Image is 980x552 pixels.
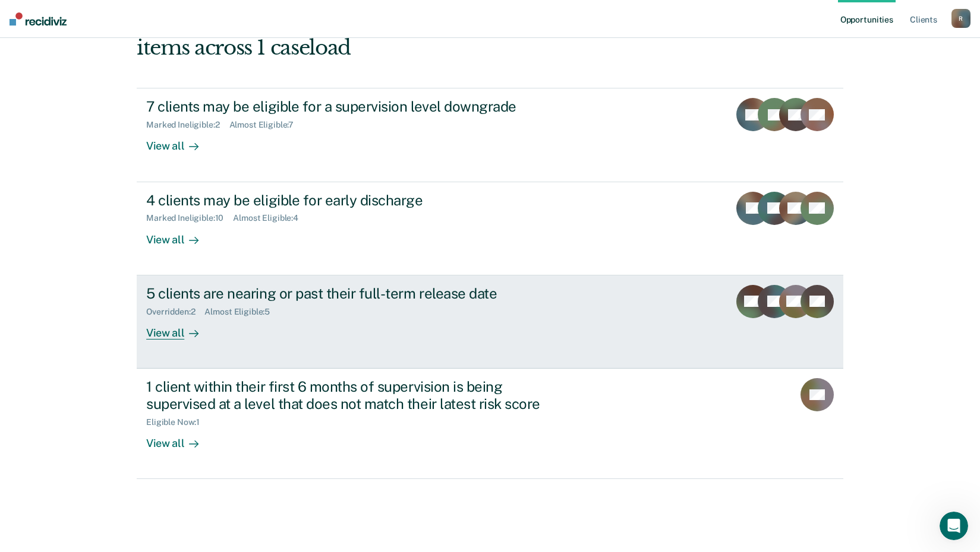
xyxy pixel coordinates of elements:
[146,378,563,413] div: 1 client within their first 6 months of supervision is being supervised at a level that does not ...
[146,285,563,302] div: 5 clients are nearing or past their full-term release date
[146,130,213,153] div: View all
[233,213,308,223] div: Almost Eligible : 4
[146,120,229,130] div: Marked Ineligible : 2
[137,275,843,369] a: 5 clients are nearing or past their full-term release dateOverridden:2Almost Eligible:5View all
[146,316,213,340] div: View all
[146,192,563,209] div: 4 clients may be eligible for early discharge
[137,11,702,60] div: Hi, [PERSON_NAME]. We’ve found some outstanding items across 1 caseload
[146,223,213,246] div: View all
[10,12,67,26] img: Recidiviz
[146,213,233,223] div: Marked Ineligible : 10
[951,9,970,28] button: R
[146,98,563,115] div: 7 clients may be eligible for a supervision level downgrade
[137,182,843,275] a: 4 clients may be eligible for early dischargeMarked Ineligible:10Almost Eligible:4View all
[146,427,213,450] div: View all
[229,120,304,130] div: Almost Eligible : 7
[146,417,209,427] div: Eligible Now : 1
[137,369,843,479] a: 1 client within their first 6 months of supervision is being supervised at a level that does not ...
[940,512,968,540] iframe: Intercom live chat
[146,307,204,317] div: Overridden : 2
[137,88,843,182] a: 7 clients may be eligible for a supervision level downgradeMarked Ineligible:2Almost Eligible:7Vi...
[204,307,279,317] div: Almost Eligible : 5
